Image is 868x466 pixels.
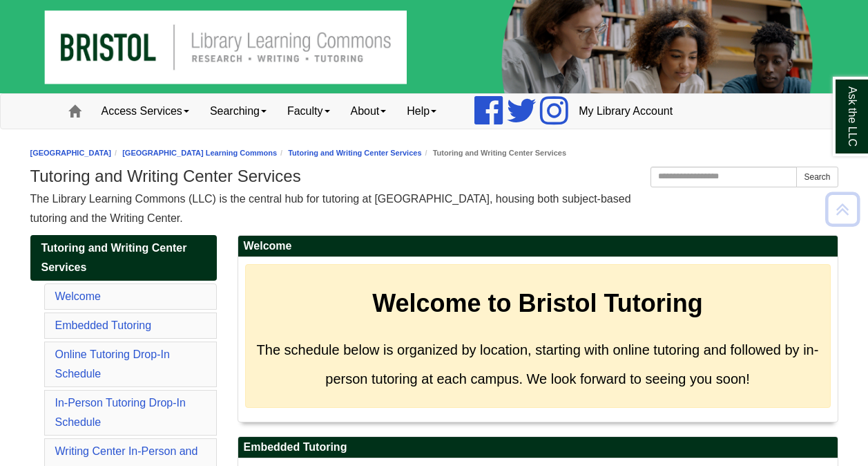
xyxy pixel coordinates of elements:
span: The Library Learning Commons (LLC) is the central hub for tutoring at [GEOGRAPHIC_DATA], housing ... [30,193,631,224]
nav: breadcrumb [30,147,838,160]
span: Tutoring and Writing Center Services [41,242,187,273]
a: Searching [200,94,277,129]
span: The schedule below is organized by location, starting with online tutoring and followed by in-per... [257,342,819,386]
h1: Tutoring and Writing Center Services [30,167,838,186]
strong: Welcome to Bristol Tutoring [372,289,703,317]
li: Tutoring and Writing Center Services [422,147,566,160]
a: Faculty [277,94,340,129]
a: Online Tutoring Drop-In Schedule [55,348,170,380]
h2: Embedded Tutoring [238,437,838,458]
a: Help [396,94,447,129]
a: Tutoring and Writing Center Services [288,149,421,157]
a: In-Person Tutoring Drop-In Schedule [55,397,186,428]
a: About [340,94,397,129]
button: Search [796,167,838,187]
a: [GEOGRAPHIC_DATA] [30,149,112,157]
a: Tutoring and Writing Center Services [30,235,217,281]
a: My Library Account [568,94,683,129]
a: Welcome [55,290,101,302]
a: Access Services [91,94,200,129]
a: Back to Top [820,200,865,218]
a: [GEOGRAPHIC_DATA] Learning Commons [122,149,277,157]
h2: Welcome [238,236,838,257]
a: Embedded Tutoring [55,319,152,331]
